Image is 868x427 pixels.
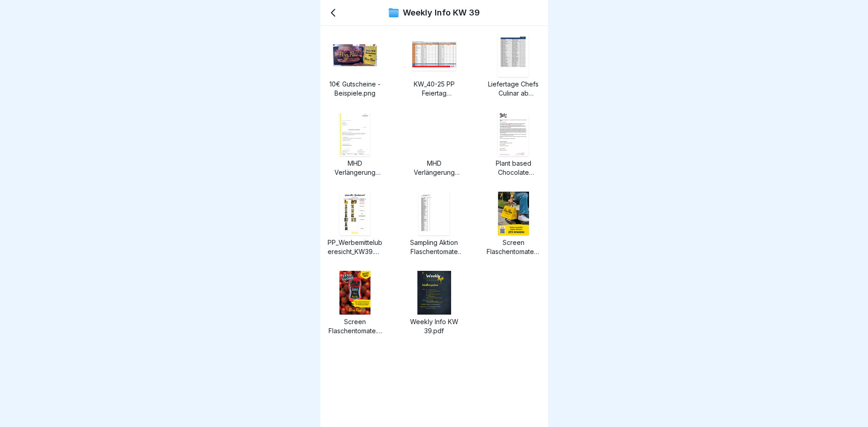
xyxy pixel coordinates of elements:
[339,271,370,315] img: image thumbnail
[328,192,382,256] a: image thumbnailPP_Werbemitteluberesicht_KW39.pdf
[407,238,462,256] p: Sampling Aktion Flaschentomate ZERO.pdf
[486,192,541,256] a: image thumbnailScreen Flaschentomate_20%.png
[498,33,529,77] img: image thumbnail
[328,271,382,335] a: image thumbnailScreen Flaschentomate.png
[486,33,541,98] a: image thumbnailLiefertage Chefs Culinar ab [DATE].pdf
[328,112,382,177] a: image thumbnailMHD Verlängerung 8110626_39000997.pdf
[412,40,456,71] img: image thumbnail
[407,192,462,256] a: image thumbnailSampling Aktion Flaschentomate ZERO.pdf
[407,317,462,335] p: Weekly Info KW 39.pdf
[403,8,480,18] p: Weekly Info KW 39
[339,112,370,156] img: image thumbnail
[328,33,382,98] a: image thumbnail10€ Gutscheine - Beispiele.png
[498,192,529,235] img: image thumbnail
[486,159,541,177] p: Plant based Chocolate traybake 21- Best Before Date Derogation letter[31].pdf
[328,80,382,98] p: 10€ Gutscheine - Beispiele.png
[333,44,377,66] img: image thumbnail
[417,271,451,315] img: image thumbnail
[434,134,434,135] img: image thumbnail
[407,271,462,335] a: image thumbnailWeekly Info KW 39.pdf
[407,80,462,98] p: KW_40-25 PP Feiertag [DATE].pdf
[407,159,462,177] p: MHD Verlängerung SCAVI & RAY Olivenölspray Trüffel MHD [DATE].pdf
[486,112,541,177] a: image thumbnailPlant based Chocolate traybake 21- Best Before Date Derogation letter[31].pdf
[486,238,541,256] p: Screen Flaschentomate_20%.png
[407,112,462,177] a: image thumbnailMHD Verlängerung SCAVI & RAY Olivenölspray Trüffel MHD [DATE].pdf
[328,317,382,335] p: Screen Flaschentomate.png
[498,112,529,156] img: image thumbnail
[407,33,462,98] a: image thumbnailKW_40-25 PP Feiertag [DATE].pdf
[328,238,382,256] p: PP_Werbemitteluberesicht_KW39.pdf
[328,159,382,177] p: MHD Verlängerung 8110626_39000997.pdf
[419,192,449,235] img: image thumbnail
[339,192,370,235] img: image thumbnail
[486,80,541,98] p: Liefertage Chefs Culinar ab [DATE].pdf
